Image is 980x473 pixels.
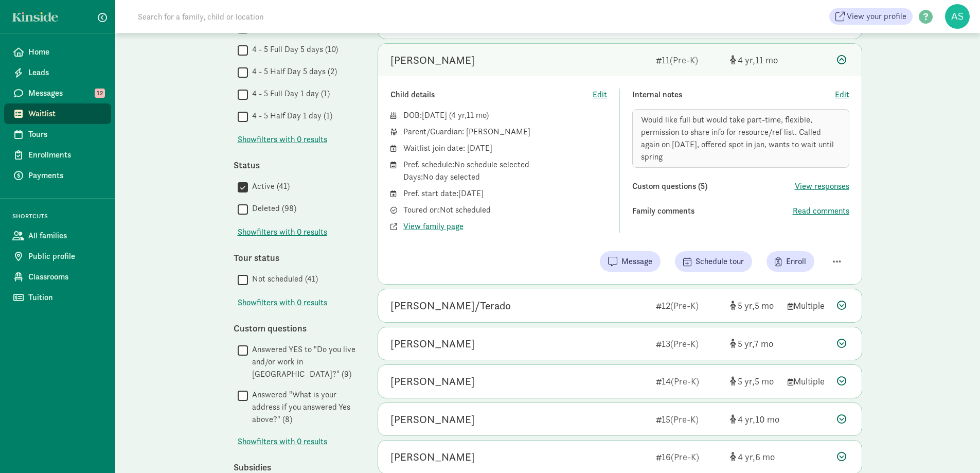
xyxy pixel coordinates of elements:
span: View family page [403,220,464,233]
div: [object Object] [730,412,779,426]
div: Family comments [632,205,793,217]
span: 4 [738,451,755,463]
div: Pref. start date: [DATE] [403,187,608,200]
div: Nicolas Pimentel [390,373,475,390]
a: Public profile [4,246,111,267]
div: [object Object] [730,299,779,312]
div: 11 [656,53,722,67]
span: [DATE] [422,110,447,120]
div: Custom questions (5) [632,180,795,192]
div: Parent/Guardian: [PERSON_NAME] [403,126,608,138]
span: 11 [755,54,778,66]
span: 6 [755,451,775,463]
span: 5 [738,300,755,311]
input: Search for a family, child or location [132,6,420,27]
a: Home [4,42,111,62]
div: 12 [656,299,722,312]
a: Classrooms [4,267,111,287]
div: 15 [656,412,722,426]
div: Henry Burdette [390,411,475,428]
button: Enroll [767,251,814,272]
button: Schedule tour [675,251,752,272]
span: 5 [755,375,774,387]
div: Pref. schedule: No schedule selected Days: No day selected [403,159,608,183]
div: Custom questions [234,321,357,335]
span: Payments [28,169,103,182]
a: Messages 12 [4,83,111,103]
label: Active (41) [248,180,290,192]
div: Waitlist join date: [DATE] [403,142,608,154]
div: Multiple [788,374,829,388]
button: Message [600,251,661,272]
div: Tour status [234,251,357,265]
label: 4 - 5 Half Day 1 day (1) [248,110,332,122]
div: [object Object] [730,374,779,388]
a: Enrollments [4,145,111,165]
span: Message [621,255,652,268]
button: Edit [835,89,849,101]
div: [object Object] [730,337,779,351]
span: Home [28,46,103,58]
span: (Pre-K) [671,375,699,387]
a: All families [4,225,111,246]
a: Tuition [4,287,111,308]
a: Payments [4,165,111,186]
div: Multiple [788,299,829,312]
span: 4 [738,413,755,425]
label: Answered YES to "Do you live and/or work in [GEOGRAPHIC_DATA]?" (9) [248,343,357,380]
span: Show filters with 0 results [238,133,327,146]
button: Edit [593,89,607,101]
span: 4 [451,110,467,120]
div: DOB: ( ) [403,109,608,121]
span: 5 [738,375,755,387]
span: Show filters with 0 results [238,435,327,448]
div: Child details [390,89,593,101]
div: 13 [656,337,722,351]
span: Show filters with 0 results [238,296,327,309]
span: 5 [738,338,754,349]
span: Public profile [28,250,103,262]
div: Amelia Heyman [390,449,475,465]
span: 7 [754,338,773,349]
span: Tuition [28,291,103,304]
div: August Buchholz [390,52,475,68]
span: (Pre-K) [670,413,699,425]
button: View responses [795,180,849,192]
button: Showfilters with 0 results [238,296,327,309]
div: Emma Simon [390,336,475,352]
span: 10 [755,413,779,425]
iframe: Chat Widget [929,424,980,473]
button: Showfilters with 0 results [238,435,327,448]
label: 4 - 5 Full Day 1 day (1) [248,87,330,100]
label: Not scheduled (41) [248,273,318,285]
span: Classrooms [28,271,103,283]
span: 12 [95,89,105,98]
a: View your profile [829,8,913,25]
button: Showfilters with 0 results [238,226,327,238]
span: Schedule tour [696,255,744,268]
span: Tours [28,128,103,141]
span: (Pre-K) [670,54,698,66]
button: Read comments [793,205,849,217]
span: Waitlist [28,108,103,120]
span: 4 [738,54,755,66]
a: Tours [4,124,111,145]
span: (Pre-K) [670,300,699,311]
span: Enroll [786,255,806,268]
span: Enrollments [28,149,103,161]
span: Would like full but would take part-time, flexible, permission to share info for resource/ref lis... [641,114,834,162]
label: Answered "What is your address if you answered Yes above?" (8) [248,389,357,426]
div: Status [234,158,357,172]
label: Deleted (98) [248,202,296,215]
span: Show filters with 0 results [238,226,327,238]
div: Harley Turner/Terado [390,297,511,314]
span: 11 [467,110,486,120]
a: Leads [4,62,111,83]
label: 4 - 5 Half Day 5 days (2) [248,65,337,78]
div: 14 [656,374,722,388]
a: Waitlist [4,103,111,124]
